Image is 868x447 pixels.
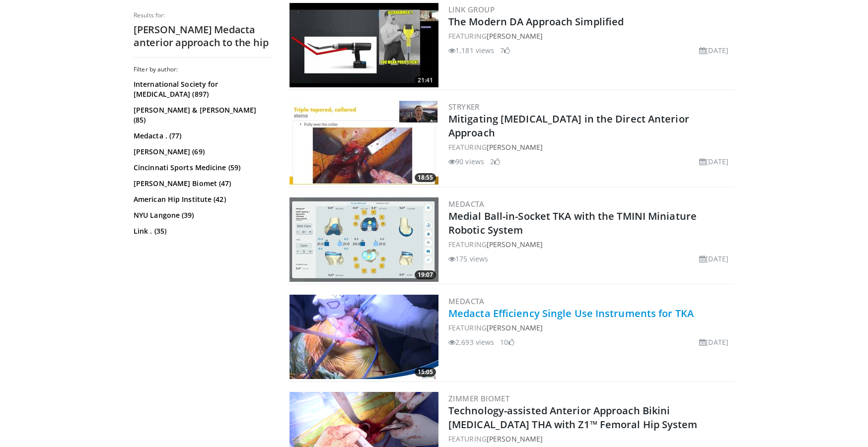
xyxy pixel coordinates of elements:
div: FEATURING [448,239,732,250]
a: Medial Ball-in-Socket TKA with the TMINI Miniature Robotic System [448,209,697,237]
span: 19:07 [415,270,436,279]
span: 21:41 [415,76,436,85]
p: Results for: [134,11,273,19]
a: LINK Group [448,4,495,14]
a: [PERSON_NAME] Biomet (47) [134,179,270,189]
li: 175 views [448,254,488,264]
a: Link . (35) [134,226,270,236]
a: [PERSON_NAME] [487,323,543,332]
li: 90 views [448,156,484,167]
a: [PERSON_NAME] & [PERSON_NAME] (85) [134,105,270,125]
h3: Filter by author: [134,65,273,73]
a: Mitigating [MEDICAL_DATA] in the Direct Anterior Approach [448,112,689,139]
div: FEATURING [448,142,732,152]
div: FEATURING [448,322,732,333]
a: 19:07 [289,197,438,282]
a: [PERSON_NAME] [487,31,543,41]
a: [PERSON_NAME] [487,142,543,152]
li: 2 [490,156,500,167]
a: Stryker [448,102,480,112]
a: [PERSON_NAME] [487,240,543,249]
li: [DATE] [699,45,728,56]
a: Medacta . (77) [134,131,270,141]
a: Medacta Efficiency Single Use Instruments for TKA [448,307,694,320]
a: Technology-assisted Anterior Approach Bikini [MEDICAL_DATA] THA with Z1™ Femoral Hip System [448,404,698,431]
img: e4c7c2de-3208-4948-8bee-7202992581dd.300x170_q85_crop-smart_upscale.jpg [289,197,438,282]
a: Medacta [448,296,485,306]
img: 6b74bb2b-472e-4d3e-b866-15df13bf8239.300x170_q85_crop-smart_upscale.jpg [289,100,438,185]
li: 10 [500,337,514,347]
a: International Society for [MEDICAL_DATA] (897) [134,79,270,99]
a: American Hip Institute (42) [134,194,270,204]
span: 15:05 [415,368,436,377]
a: 21:41 [289,3,438,87]
img: d09bc59d-327b-42b6-8f47-16654e6864dd.300x170_q85_crop-smart_upscale.jpg [289,295,438,379]
a: 18:55 [289,100,438,185]
li: [DATE] [699,337,728,347]
a: Medacta [448,199,485,209]
div: FEATURING [448,434,732,444]
span: 18:55 [415,173,436,182]
a: The Modern DA Approach Simplified [448,15,624,28]
a: NYU Langone (39) [134,210,270,220]
a: [PERSON_NAME] [487,434,543,444]
a: 15:05 [289,295,438,379]
li: 1,181 views [448,45,494,56]
img: 296e0485-db60-41ed-8a3f-64c21c84e20b.300x170_q85_crop-smart_upscale.jpg [289,3,438,87]
div: FEATURING [448,31,732,41]
li: 2,693 views [448,337,494,347]
li: [DATE] [699,156,728,167]
li: [DATE] [699,254,728,264]
h2: [PERSON_NAME] Medacta anterior approach to the hip [134,23,273,49]
a: [PERSON_NAME] (69) [134,147,270,157]
li: 7 [500,45,510,56]
a: Cincinnati Sports Medicine (59) [134,163,270,173]
a: Zimmer Biomet [448,393,509,403]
